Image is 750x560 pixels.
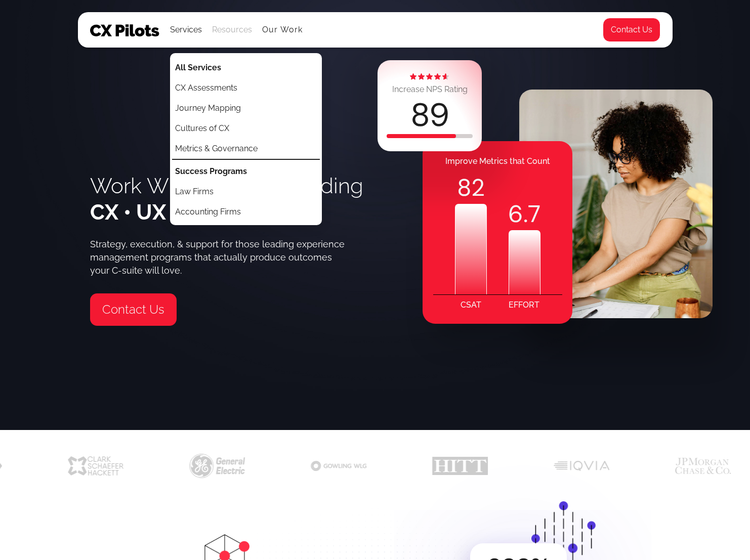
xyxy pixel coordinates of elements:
[410,99,449,132] div: 89
[509,295,539,315] div: EFFORT
[212,23,252,37] div: Resources
[90,238,351,277] div: Strategy, execution, & support for those leading experience management programs that actually pro...
[173,99,243,119] a: Journey Mapping
[170,23,202,37] div: Services
[461,295,481,315] div: CSAT
[170,53,322,225] nav: Services
[173,159,249,182] a: Success Programs
[554,461,609,470] img: Customer experience CX for CRO health care firms IQVIA logo
[455,171,487,204] div: 82
[90,173,363,226] h1: Work With Industry-Leading
[173,202,243,223] a: Accounting Firms
[173,182,216,202] a: Law Firms
[173,56,224,78] a: All Services
[175,63,221,72] strong: All Services
[212,13,252,47] div: Resources
[173,119,232,139] a: Cultures of CX
[175,166,247,176] strong: Success Programs
[262,25,303,34] a: Our Work
[173,78,240,99] a: CX Assessments
[90,293,177,326] a: Contact Us
[392,82,468,97] div: Increase NPS Rating
[90,200,210,225] span: CX • UX • EX
[432,456,488,475] img: Customer experience CX for construction contractor firms HITT logo
[68,456,123,475] img: Customer experience CX for accounting firms CSH logo
[508,198,523,230] code: 6
[170,13,202,47] div: Services
[423,151,572,171] div: Improve Metrics that Count
[603,18,660,42] a: Contact Us
[675,458,731,473] img: Customer experience CX for banking financial services firms JP Morgan Chaser logo
[173,139,260,159] a: Metrics & Governance
[509,198,540,230] div: .
[189,454,245,478] img: Customer experience CX for GE GE logo
[528,198,540,230] code: 7
[311,460,366,470] img: Customer experience CX for law firms Gowling logo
